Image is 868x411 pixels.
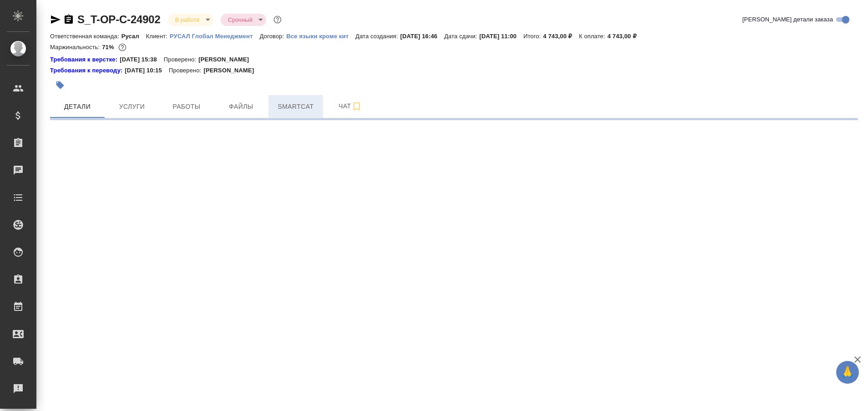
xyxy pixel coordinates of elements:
[102,44,116,51] p: 71%
[607,33,643,40] p: 4 743,00 ₽
[116,41,128,53] button: 1143.00 RUB;
[351,101,362,112] svg: Подписаться
[328,101,372,112] span: Чат
[225,16,255,24] button: Срочный
[50,55,120,64] div: Нажми, чтобы открыть папку с инструкцией
[125,66,169,75] p: [DATE] 10:15
[50,66,125,75] div: Нажми, чтобы открыть папку с инструкцией
[120,55,164,64] p: [DATE] 15:38
[840,363,855,382] span: 🙏
[165,101,208,112] span: Работы
[50,44,102,51] p: Маржинальность:
[56,101,99,112] span: Детали
[50,75,70,95] button: Добавить тэг
[272,14,283,25] button: Доп статусы указывают на важность/срочность заказа
[579,33,607,40] p: К оплате:
[221,14,266,26] div: В работе
[50,33,121,40] p: Ответственная команда:
[164,55,199,64] p: Проверено:
[836,361,859,384] button: 🙏
[203,66,261,75] p: [PERSON_NAME]
[121,33,146,40] p: Русал
[169,66,204,75] p: Проверено:
[172,16,202,24] button: В работе
[444,33,479,40] p: Дата сдачи:
[260,33,287,40] p: Договор:
[110,101,154,112] span: Услуги
[742,15,833,24] span: [PERSON_NAME] детали заказа
[168,14,213,26] div: В работе
[170,32,260,40] a: РУСАЛ Глобал Менеджмент
[170,33,260,40] p: РУСАЛ Глобал Менеджмент
[50,66,125,75] a: Требования к переводу:
[50,55,120,64] a: Требования к верстке:
[77,13,161,25] a: S_T-OP-C-24902
[63,14,74,25] button: Скопировать ссылку
[274,101,318,112] span: Smartcat
[355,33,400,40] p: Дата создания:
[543,33,579,40] p: 4 743,00 ₽
[400,33,444,40] p: [DATE] 16:46
[146,33,170,40] p: Клиент:
[286,32,355,40] a: Все языки кроме кит
[286,33,355,40] p: Все языки кроме кит
[50,14,61,25] button: Скопировать ссылку для ЯМессенджера
[523,33,543,40] p: Итого:
[219,101,263,112] span: Файлы
[479,33,524,40] p: [DATE] 11:00
[198,55,256,64] p: [PERSON_NAME]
